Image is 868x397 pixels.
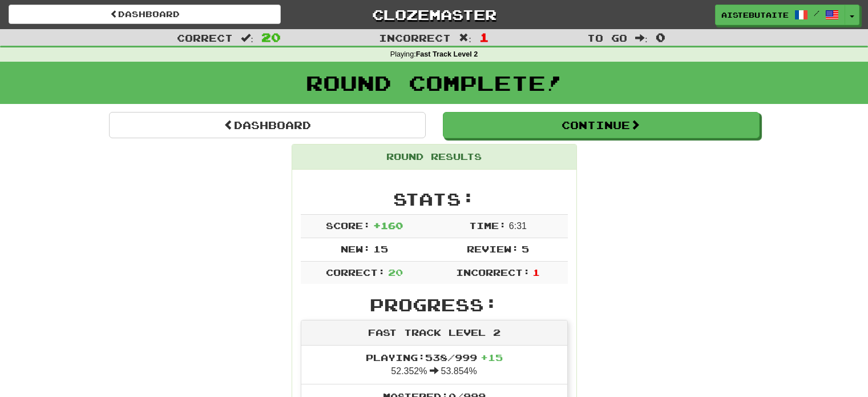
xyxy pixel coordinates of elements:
[635,33,648,43] span: :
[292,145,576,170] div: Round Results
[443,112,760,138] button: Continue
[341,243,370,254] span: New:
[481,352,503,363] span: + 15
[366,352,503,363] span: Playing: 538 / 999
[587,32,627,43] span: To go
[379,32,451,43] span: Incorrect
[301,190,568,208] h2: Stats:
[522,243,529,254] span: 5
[301,295,568,314] h2: Progress:
[656,30,665,44] span: 0
[479,30,489,44] span: 1
[715,5,845,25] a: AisteButaite /
[469,220,506,231] span: Time:
[326,220,370,231] span: Score:
[373,243,388,254] span: 15
[109,112,426,138] a: Dashboard
[298,5,570,25] a: Clozemaster
[326,267,385,278] span: Correct:
[721,10,789,20] span: AisteButaite
[373,220,403,231] span: + 160
[9,5,281,24] a: Dashboard
[459,33,471,43] span: :
[388,267,403,278] span: 20
[261,30,281,44] span: 20
[416,50,478,58] strong: Fast Track Level 2
[241,33,253,43] span: :
[456,267,530,278] span: Incorrect:
[177,32,233,43] span: Correct
[467,243,519,254] span: Review:
[301,320,567,346] div: Fast Track Level 2
[509,221,527,231] span: 6 : 31
[4,71,864,94] h1: Round Complete!
[301,346,567,384] li: 52.352% 53.854%
[814,9,819,17] span: /
[532,267,540,278] span: 1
